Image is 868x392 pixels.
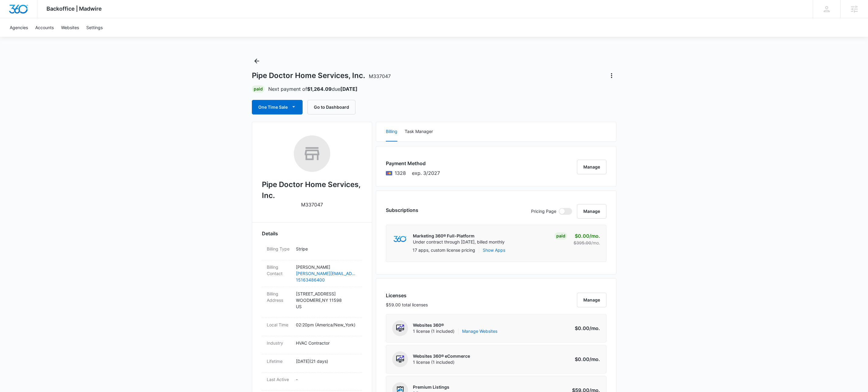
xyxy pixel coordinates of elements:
p: $0.00 [571,325,600,332]
div: Billing TypeStripe [262,242,362,260]
p: 02:20pm ( America/New_York ) [296,322,357,328]
dt: Billing Type [267,246,291,252]
div: Paid [554,232,567,240]
a: [PERSON_NAME][EMAIL_ADDRESS][DOMAIN_NAME] [296,270,357,277]
strong: [DATE] [340,86,358,92]
a: Websites [57,18,83,37]
dt: Industry [267,340,291,346]
h3: Subscriptions [386,206,418,214]
p: [DATE] ( 21 days ) [296,358,357,364]
strong: $1,264.09 [307,86,332,92]
span: /mo. [589,356,600,362]
button: Task Manager [405,122,433,141]
a: Agencies [6,18,32,37]
button: Back [252,56,262,66]
a: 15163486400 [296,277,357,283]
span: /mo. [589,233,600,239]
h2: Pipe Doctor Home Services, Inc. [262,179,362,201]
p: 17 apps, custom license pricing [413,247,475,253]
p: M337047 [301,201,323,208]
button: Actions [607,71,616,80]
p: Websites 360® [413,322,497,328]
div: Billing Address[STREET_ADDRESS]WOODMERE,NY 11598US [262,287,362,318]
a: Manage Websites [462,328,497,334]
img: marketing360Logo [393,236,407,242]
p: $0.00 [571,356,600,363]
div: Paid [252,85,265,93]
div: Lifetime[DATE](21 days) [262,354,362,373]
span: Details [262,230,278,237]
span: exp. 3/2027 [412,169,440,177]
dt: Billing Address [267,291,291,303]
button: Manage [577,160,606,174]
p: $59.00 total licenses [386,302,428,308]
a: Settings [83,18,106,37]
dt: Local Time [267,322,291,328]
span: 1 license (1 included) [413,359,470,365]
div: Billing Contact[PERSON_NAME][PERSON_NAME][EMAIL_ADDRESS][DOMAIN_NAME]15163486400 [262,260,362,287]
div: IndustryHVAC Contractor [262,336,362,354]
button: Manage [577,293,606,307]
span: M337047 [369,73,391,79]
div: Last Active- [262,373,362,391]
h3: Licenses [386,292,428,299]
s: $395.00 [574,240,591,245]
p: Stripe [296,246,357,252]
p: [STREET_ADDRESS] WOODMERE , NY 11598 US [296,291,357,310]
p: Marketing 360® Full-Platform [413,233,505,239]
p: HVAC Contractor [296,340,357,346]
span: /mo. [589,325,600,331]
p: Websites 360® eCommerce [413,353,470,359]
button: Billing [386,122,397,141]
button: Show Apps [483,247,505,253]
span: /mo. [591,240,600,245]
a: Accounts [32,18,57,37]
p: Next payment of due [268,85,358,93]
span: Mastercard ending with [395,169,406,177]
dt: Lifetime [267,358,291,364]
button: One Time Sale [252,100,303,114]
p: Under contract through [DATE], billed monthly [413,239,505,245]
div: Local Time02:20pm (America/New_York) [262,318,362,336]
dt: Billing Contact [267,264,291,277]
span: 1 license (1 included) [413,328,497,334]
span: Backoffice | Madwire [46,5,102,12]
p: Premium Listings [413,384,449,390]
p: Pricing Page [531,208,556,215]
button: Go to Dashboard [307,100,355,114]
button: Manage [577,204,606,219]
p: - [296,376,357,383]
h3: Payment Method [386,160,440,167]
h1: Pipe Doctor Home Services, Inc. [252,71,391,80]
dt: Last Active [267,376,291,383]
p: $0.00 [571,232,600,240]
p: [PERSON_NAME] [296,264,357,270]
